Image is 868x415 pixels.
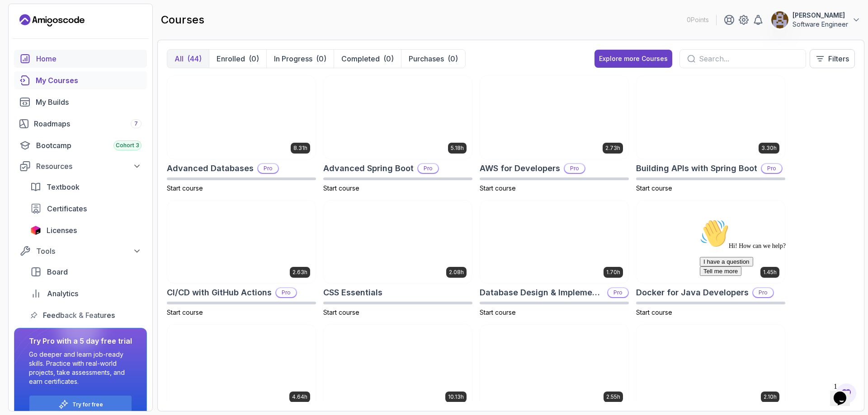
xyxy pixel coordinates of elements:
p: 4.64h [292,393,307,401]
span: Textbook [47,182,80,192]
p: Pro [565,164,585,173]
p: 8.31h [293,145,307,152]
p: 0 Points [687,15,709,24]
div: Bootcamp [36,140,142,151]
a: home [14,50,147,68]
p: 10.13h [448,393,464,401]
p: All [175,53,184,64]
img: Docker for Java Developers card [637,201,785,284]
a: roadmaps [14,115,147,133]
p: Go deeper and learn job-ready skills. Practice with real-world projects, take assessments, and ea... [29,350,132,386]
img: Git & GitHub Fundamentals card [480,325,628,408]
button: Filters [810,49,855,68]
p: In Progress [274,53,312,64]
h2: CSS Essentials [323,286,382,299]
span: Start course [480,308,516,316]
span: Start course [636,184,672,192]
img: user profile image [771,11,788,28]
p: 2.63h [292,269,307,276]
p: Filters [828,53,849,64]
p: Pro [762,164,782,173]
div: (44) [187,53,202,64]
p: Completed [341,53,380,64]
button: Explore more Courses [594,50,672,68]
h2: courses [161,13,204,27]
span: Cohort 3 [116,142,139,149]
div: My Builds [36,97,142,107]
a: analytics [25,284,147,303]
iframe: chat widget [696,215,859,374]
h2: Building APIs with Spring Boot [636,162,757,175]
span: Hi! How can we help? [4,27,90,34]
div: Home [36,53,142,64]
p: Software Engineer [793,20,848,29]
button: Resources [14,158,147,174]
button: Tools [14,243,147,259]
span: Board [47,266,68,277]
p: 2.55h [606,393,620,401]
img: GitHub Toolkit card [637,325,785,408]
p: 2.10h [764,393,777,401]
iframe: chat widget [830,379,859,406]
div: (0) [249,53,259,64]
img: Docker For Professionals card [167,325,316,408]
span: Feedback & Features [43,310,115,321]
button: I have a question [4,42,57,51]
span: Analytics [47,288,78,299]
p: 5.18h [451,145,464,152]
h2: CI/CD with GitHub Actions [167,286,272,299]
button: Enrolled(0) [209,50,266,68]
span: Start course [167,308,203,316]
div: Roadmaps [34,118,142,129]
span: Licenses [47,225,77,236]
button: Purchases(0) [401,50,465,68]
p: Pro [608,288,628,297]
span: Start course [480,184,516,192]
div: Explore more Courses [599,54,668,63]
span: Start course [323,308,359,316]
img: :wave: [4,4,33,33]
div: (0) [316,53,326,64]
p: Enrolled [217,53,245,64]
a: Landing page [19,13,85,28]
button: In Progress(0) [266,50,334,68]
h2: AWS for Developers [480,162,560,175]
a: courses [14,71,147,89]
div: Resources [36,161,142,172]
span: Start course [323,184,359,192]
a: textbook [25,178,147,196]
span: 7 [134,120,138,127]
h2: Docker for Java Developers [636,286,749,299]
a: certificates [25,200,147,218]
button: All(44) [167,50,209,68]
div: (0) [448,53,458,64]
input: Search... [699,53,798,64]
p: 1.70h [606,269,620,276]
button: Try for free [29,395,132,414]
button: user profile image[PERSON_NAME]Software Engineer [771,11,861,29]
button: Tell me more [4,51,45,61]
p: Purchases [409,53,444,64]
a: feedback [25,306,147,324]
img: CSS Essentials card [324,201,472,284]
h2: Database Design & Implementation [480,286,604,299]
img: Advanced Spring Boot card [324,76,472,159]
img: AWS for Developers card [480,76,628,159]
img: Database Design & Implementation card [480,201,628,284]
p: Pro [258,164,278,173]
span: Start course [636,308,672,316]
p: 2.73h [605,145,620,152]
button: Completed(0) [334,50,401,68]
p: Pro [276,288,296,297]
a: bootcamp [14,136,147,154]
img: Git for Professionals card [324,325,472,408]
a: licenses [25,221,147,239]
div: 👋Hi! How can we help?I have a questionTell me more [4,4,166,61]
a: Try for free [72,401,103,408]
a: board [25,263,147,281]
h2: Advanced Databases [167,162,254,175]
span: Certificates [47,203,87,214]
